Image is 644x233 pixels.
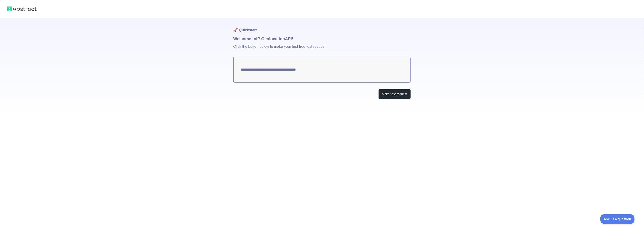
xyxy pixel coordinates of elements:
[233,18,411,36] h1: 🚀 Quickstart
[233,36,411,42] h1: Welcome to IP Geolocation API!
[378,89,411,99] button: Make test request
[233,42,411,57] p: Click the button below to make your first free test request.
[600,214,635,224] iframe: Toggle Customer Support
[7,5,37,12] img: Abstract logo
